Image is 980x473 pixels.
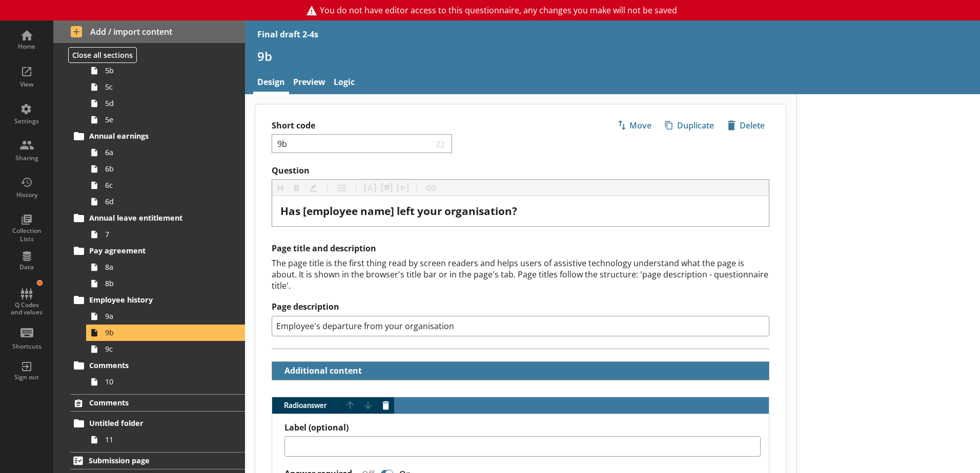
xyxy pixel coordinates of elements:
[86,308,245,325] a: 9a
[105,328,219,337] span: 9b
[105,377,219,386] span: 10
[723,117,769,134] span: Delete
[86,374,245,390] a: 10
[75,30,245,128] li: Pension arrangements5a5b5c5d5e
[280,204,761,218] div: Question
[105,147,219,157] span: 6a
[272,243,769,254] h2: Page title and description
[330,72,359,94] a: Logic
[53,394,245,448] li: CommentsUntitled folder11
[284,422,761,433] label: Label (optional)
[105,262,219,272] span: 8a
[9,302,45,316] div: Q Codes and values
[9,342,45,351] div: Shortcuts
[105,164,219,174] span: 6b
[105,82,219,92] span: 5c
[86,341,245,357] a: 9c
[71,26,228,37] span: Add / import content
[105,180,219,190] span: 6c
[86,275,245,292] a: 8b
[75,357,245,390] li: Comments10
[105,66,219,75] span: 5b
[276,362,364,380] button: Additional content
[86,62,245,79] a: 5b
[9,227,45,243] div: Collection Lists
[86,112,245,128] a: 5e
[105,311,219,321] span: 9a
[75,292,245,357] li: Employee history9a9b9c
[612,117,656,134] button: Move
[105,344,219,354] span: 9c
[70,243,245,259] a: Pay agreement
[289,72,330,94] a: Preview
[70,452,245,469] a: Submission page
[86,144,245,161] a: 6a
[272,165,769,176] label: Question
[89,213,215,223] span: Annual leave entitlement
[105,229,219,239] span: 7
[105,435,219,444] span: 11
[86,95,245,112] a: 5d
[9,373,45,381] div: Sign out
[89,360,215,370] span: Comments
[89,295,215,305] span: Employee history
[105,115,219,124] span: 5e
[660,117,719,134] button: Duplicate
[86,432,245,448] a: 11
[70,128,245,144] a: Annual earnings
[378,397,394,414] button: Delete answer
[723,117,769,134] button: Delete
[86,161,245,177] a: 6b
[613,117,656,134] span: Move
[70,210,245,226] a: Annual leave entitlement
[70,357,245,374] a: Comments
[272,257,769,291] div: The page title is the first thing read by screen readers and helps users of assistive technology ...
[89,398,215,407] span: Comments
[9,80,45,89] div: View
[75,210,245,243] li: Annual leave entitlement7
[70,394,245,412] a: Comments
[89,246,215,255] span: Pay agreement
[53,20,245,43] button: Add / import content
[105,278,219,288] span: 8b
[68,47,137,63] button: Close all sections
[272,402,342,409] span: Radio answer
[434,139,448,148] span: 22
[86,226,245,243] a: 7
[257,48,968,64] h1: 9b
[86,79,245,95] a: 5c
[105,98,219,108] span: 5d
[105,197,219,206] span: 6d
[661,117,718,134] span: Duplicate
[9,154,45,162] div: Sharing
[86,325,245,341] a: 9b
[9,263,45,271] div: Data
[9,191,45,199] div: History
[86,177,245,193] a: 6c
[280,204,517,218] span: Has [employee name] left your organisation?
[257,29,318,40] div: Final draft 2-4s
[70,292,245,308] a: Employee history
[9,42,45,51] div: Home
[89,456,215,465] span: Submission page
[75,415,245,448] li: Untitled folder11
[9,117,45,125] div: Settings
[86,193,245,210] a: 6d
[89,418,215,428] span: Untitled folder
[75,243,245,292] li: Pay agreement8a8b
[86,259,245,275] a: 8a
[253,72,289,94] a: Design
[70,415,245,432] a: Untitled folder
[75,128,245,210] li: Annual earnings6a6b6c6d
[272,302,769,312] label: Page description
[272,120,521,131] label: Short code
[89,131,215,141] span: Annual earnings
